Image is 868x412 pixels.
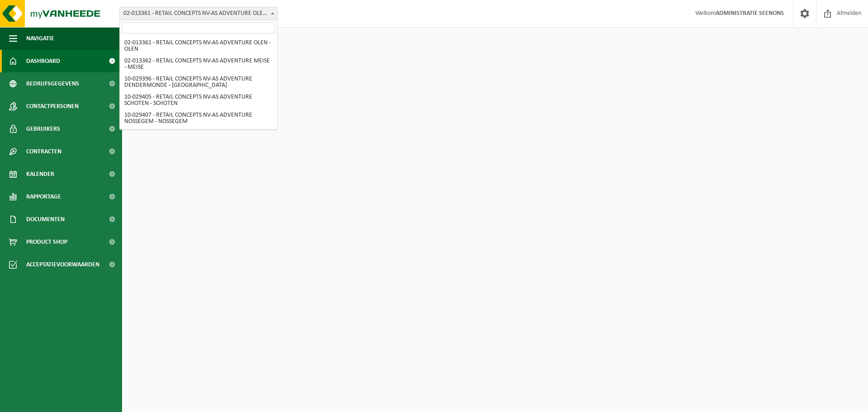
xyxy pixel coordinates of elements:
span: Acceptatievoorwaarden [26,253,99,276]
span: Gebruikers [26,118,60,140]
span: Documenten [26,208,65,231]
span: Contracten [26,140,61,163]
span: Rapportage [26,185,61,208]
span: 02-013361 - RETAIL CONCEPTS NV-AS ADVENTURE OLEN - OLEN [120,7,277,20]
span: 02-013361 - RETAIL CONCEPTS NV-AS ADVENTURE OLEN - OLEN [119,7,278,20]
span: Kalender [26,163,54,185]
li: 02-013361 - RETAIL CONCEPTS NV-AS ADVENTURE OLEN - OLEN [122,37,275,55]
li: 02-013362 - RETAIL CONCEPTS NV-AS ADVENTURE MEISE - MEISE [122,55,275,73]
strong: ADMINISTRATIE SEENONS [716,10,784,17]
span: Product Shop [26,231,67,253]
li: 10-029407 - RETAIL CONCEPTS NV-AS ADVENTURE NOSSEGEM - NOSSEGEM [122,109,275,128]
span: Bedrijfsgegevens [26,72,79,95]
li: 10-029405 - RETAIL CONCEPTS NV-AS ADVENTURE SCHOTEN - SCHOTEN [122,91,275,109]
span: Navigatie [26,27,54,50]
li: 10-029396 - RETAIL CONCEPTS NV-AS ADVENTURE DENDERMONDE - [GEOGRAPHIC_DATA] [122,73,275,91]
span: Contactpersonen [26,95,79,118]
span: Dashboard [26,50,60,72]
